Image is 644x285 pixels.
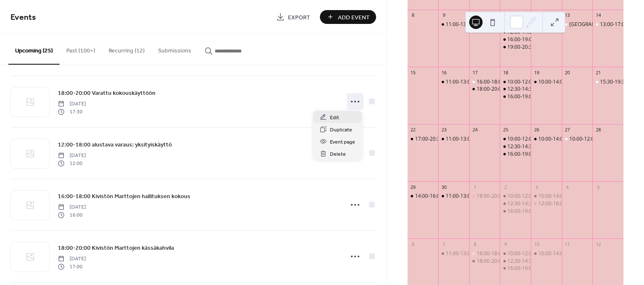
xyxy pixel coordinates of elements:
[446,78,514,86] div: 11:00-13:00 [PERSON_NAME]
[58,89,156,98] span: 18:00-20:00 Varattu kokouskäyttöön
[507,151,564,158] div: 16:00-19:00 Credo Meet
[595,69,601,76] div: 21
[338,13,370,22] span: Add Event
[477,86,579,93] div: 18:00-20:00 Kivistön Marttojen kässäkahvila
[438,78,469,86] div: 11:00-13:00 Olotilakahvila
[507,250,625,257] div: 10:00-12:00 Kivistön eläkeläiskerhon kuvataiteilijat
[477,193,561,200] div: 18:00-20:00 Varattu kokouskäyttöön
[410,12,416,18] div: 8
[330,150,346,159] span: Delete
[58,191,190,201] a: 16:00-18:00 Kivistön Marttojen hallituksen kokous
[538,200,638,207] div: 12:00-18:00 alustava varaus: yksityiskäyttö
[441,69,447,76] div: 16
[330,138,355,146] span: Event page
[500,86,531,93] div: 12:30-14:30 Kivistö-Kanniston kyläystävät
[500,258,531,265] div: 12:30-14:30 Kivistö-Kanniston kyläystävät
[592,21,623,28] div: 13:00-17:00 Varattu yksityiskäyttöön
[438,193,469,200] div: 11:00-13:00 Olotilakahvila
[533,69,540,76] div: 19
[502,241,509,247] div: 9
[500,93,531,100] div: 16:00-19:00 Credo Meet
[410,184,416,190] div: 29
[500,193,531,200] div: 10:00-12:00 Kivistön eläkeläiskerhon kuvataiteilijat
[446,250,514,257] div: 11:00-13:00 [PERSON_NAME]
[507,208,564,215] div: 16:00-19:00 Credo Meet
[533,184,540,190] div: 3
[438,250,469,257] div: 11:00-13:00 Olotilakahvila
[415,193,520,200] div: 14:00-16:00 Kivistön eläkeläiskerhon lukupiiri
[10,9,36,26] span: Events
[562,136,593,143] div: 10:00-12:00 Credo-kirkon perhebrunssi
[469,250,500,257] div: 16:00-18:00 Kivistön Marttojen hallituksen kokous
[500,250,531,257] div: 10:00-12:00 Kivistön eläkeläiskerhon kuvataiteilijat
[507,36,564,43] div: 16:00-19:00 Credo Meet
[330,126,352,134] span: Duplicate
[438,136,469,143] div: 11:00-13:00 Olotilakahvila
[500,36,531,43] div: 16:00-19:00 Credo Meet
[469,86,500,93] div: 18:00-20:00 Kivistön Marttojen kässäkahvila
[58,211,86,219] span: 16:00
[500,208,531,215] div: 16:00-19:00 Credo Meet
[507,193,625,200] div: 10:00-12:00 Kivistön eläkeläiskerhon kuvataiteilijat
[500,151,531,158] div: 16:00-19:00 Credo Meet
[408,193,439,200] div: 14:00-16:00 Kivistön eläkeläiskerhon lukupiiri
[507,136,625,143] div: 10:00-12:00 Kivistön eläkeläiskerhon kuvataiteilijat
[531,78,562,86] div: 10:00-14:00 Kivistön kohtaamispaikka /Kivistö Meeting Point
[531,193,562,200] div: 10:00-14:00 Kivistön kohtaamispaikka /Kivistö Meeting Point
[441,184,447,190] div: 30
[58,141,172,149] span: 12:00-18:00 alustava varaus: yksityiskäyttö
[270,10,317,24] a: Export
[595,241,601,247] div: 12
[507,78,625,86] div: 10:00-12:00 Kivistön eläkeläiskerhon kuvataiteilijat
[472,184,478,190] div: 1
[500,136,531,143] div: 10:00-12:00 Kivistön eläkeläiskerhon kuvataiteilijat
[58,152,86,159] span: [DATE]
[592,78,623,86] div: 15:30-19:30 Varattu yksityistilaisuuteen
[58,255,86,263] span: [DATE]
[58,243,174,253] a: 18:00-20:00 Kivistön Marttojen kässäkahvila
[102,34,151,64] button: Recurring (12)
[288,13,310,22] span: Export
[441,12,447,18] div: 9
[533,241,540,247] div: 10
[446,136,514,143] div: 11:00-13:00 [PERSON_NAME]
[151,34,198,64] button: Submissions
[58,263,86,270] span: 17:00
[500,200,531,207] div: 12:30-14:30 Kivistö-Kanniston kyläystävät
[500,143,531,150] div: 12:30-14:30 Kivistö-Kanniston kyläystävät
[472,241,478,247] div: 8
[477,258,579,265] div: 18:00-20:00 Kivistön Marttojen kässäkahvila
[410,69,416,76] div: 15
[446,193,514,200] div: 11:00-13:00 [PERSON_NAME]
[564,69,571,76] div: 20
[58,204,86,211] span: [DATE]
[469,78,500,86] div: 16:00-18:00 Kivistön Marttojen hallituksen kokous
[500,44,531,51] div: 19:00-20:30 Varattu Credo-kirkolle
[531,136,562,143] div: 10:00-14:00 Kivistön kohtaamispaikka /Kivistö Meeting Point
[58,140,172,149] a: 12:00-18:00 alustava varaus: yksityiskäyttö
[533,127,540,133] div: 26
[595,127,601,133] div: 28
[472,69,478,76] div: 17
[531,200,562,207] div: 12:00-18:00 alustava varaus: yksityiskäyttö
[58,244,174,253] span: 18:00-20:00 Kivistön Marttojen kässäkahvila
[500,265,531,272] div: 16:00-19:00 Credo Meet
[446,21,514,28] div: 11:00-13:00 [PERSON_NAME]
[438,21,469,28] div: 11:00-13:00 Olotilakahvila
[562,21,593,28] div: Varattu Kivistön kyläjuhlakäyttöön
[564,127,571,133] div: 27
[58,100,86,108] span: [DATE]
[502,184,509,190] div: 2
[320,10,376,24] button: Add Event
[502,69,509,76] div: 18
[60,34,102,64] button: Past (100+)
[441,241,447,247] div: 7
[477,250,592,257] div: 16:00-18:00 Kivistön Marttojen hallituksen kokous
[58,159,86,167] span: 12:00
[8,34,60,65] button: Upcoming (25)
[507,265,564,272] div: 16:00-19:00 Credo Meet
[564,241,571,247] div: 11
[564,184,571,190] div: 4
[477,78,592,86] div: 16:00-18:00 Kivistön Marttojen hallituksen kokous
